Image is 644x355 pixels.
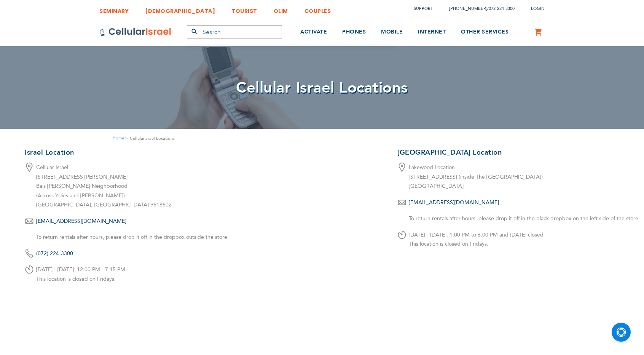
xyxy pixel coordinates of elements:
[274,2,288,16] a: OLIM
[409,230,638,249] p: [DATE] - [DATE]: 1:00 PM to 6:00 PM and [DATE] closed This location is closed on Fridays.
[461,18,509,46] a: OTHER SERVICES
[489,6,515,11] a: 072-224-3300
[25,148,253,157] h3: Israel Location
[300,18,327,46] a: ACTIVATE
[130,135,175,142] strong: Cellularisrael Locations
[397,148,638,157] h3: [GEOGRAPHIC_DATA] Location
[113,135,124,141] a: Home
[236,77,408,98] span: Cellular Israel Locations
[36,217,126,225] a: [EMAIL_ADDRESS][DOMAIN_NAME]
[397,214,638,224] li: To return rentals after hours, please drop it off in the black dropbox on the left side of the store
[36,265,253,284] p: [DATE] - [DATE]: 12:00 PM - 7:15 PM This location is closed on Fridays.
[342,18,366,46] a: PHONES
[442,3,515,14] li: /
[300,28,327,35] span: ACTIVATE
[25,233,253,242] li: To return rentals after hours, please drop it off in the dropbox outside the store
[418,28,446,35] span: INTERNET
[25,163,253,210] li: Cellular Israel [STREET_ADDRESS][PERSON_NAME] Bais [PERSON_NAME] Neighborhood (Across Yolies and ...
[99,27,172,37] img: Cellular Israel Logo
[531,6,545,11] span: Login
[36,250,73,257] a: (072) 224-3300
[342,28,366,35] span: PHONES
[381,28,403,35] span: MOBILE
[187,25,282,38] input: Search
[418,18,446,46] a: INTERNET
[304,2,331,16] a: COUPLES
[381,18,403,46] a: MOBILE
[461,28,509,35] span: OTHER SERVICES
[99,2,129,16] a: SEMINARY
[145,2,215,16] a: [DEMOGRAPHIC_DATA]
[449,6,487,11] a: [PHONE_NUMBER]
[414,6,433,11] a: Support
[231,2,257,16] a: TOURIST
[397,163,638,191] li: Lakewood Location [STREET_ADDRESS] (inside The [GEOGRAPHIC_DATA]) [GEOGRAPHIC_DATA]
[409,199,499,206] a: [EMAIL_ADDRESS][DOMAIN_NAME]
